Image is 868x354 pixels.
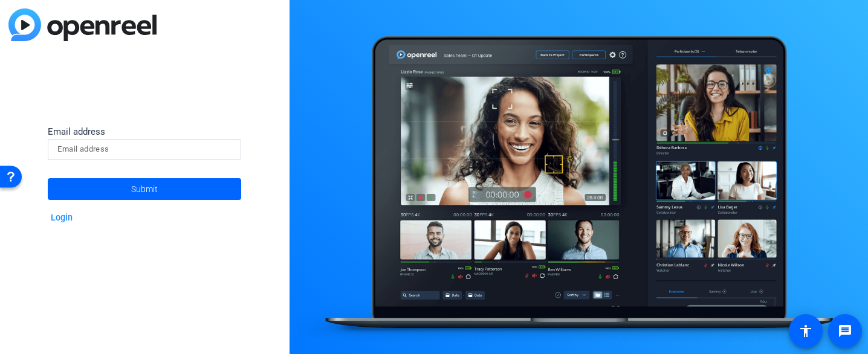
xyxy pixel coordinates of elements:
mat-icon: message [838,324,852,338]
input: Email address [57,142,232,156]
mat-icon: accessibility [798,324,813,338]
a: Login [51,213,73,223]
button: Submit [48,178,241,200]
span: Submit [131,174,158,204]
span: Email address [48,126,105,137]
img: blue-gradient.svg [8,8,157,41]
